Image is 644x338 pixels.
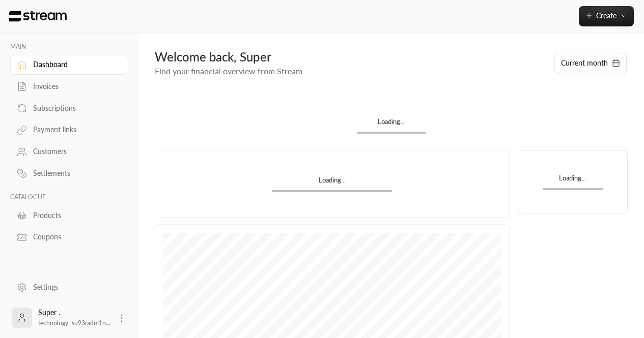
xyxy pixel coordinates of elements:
[33,146,116,157] div: Customers
[33,59,116,70] div: Dashboard
[10,227,128,247] a: Coupons
[155,49,544,65] div: Welcome back, Super
[33,282,116,292] div: Settings
[543,173,602,188] div: Loading...
[33,232,116,242] div: Coupons
[10,120,128,140] a: Payment links
[579,6,634,26] button: Create
[33,103,116,113] div: Subscriptions
[8,11,68,22] img: Logo
[10,77,128,97] a: Invoices
[155,66,302,76] span: Find your financial overview from Stream
[596,11,617,20] span: Create
[10,193,128,201] p: CATALOGUE
[38,319,110,327] span: technology+su93radm1n...
[10,98,128,118] a: Subscriptions
[10,205,128,225] a: Products
[272,175,392,190] div: Loading...
[10,142,128,162] a: Customers
[38,308,110,328] div: Super .
[33,168,116,178] div: Settlements
[357,117,426,132] div: Loading...
[10,164,128,183] a: Settlements
[33,125,116,135] div: Payment links
[10,55,128,75] a: Dashboard
[10,43,128,51] p: MAIN
[554,53,627,73] button: Current month
[33,210,116,221] div: Products
[33,81,116,91] div: Invoices
[10,277,128,297] a: Settings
